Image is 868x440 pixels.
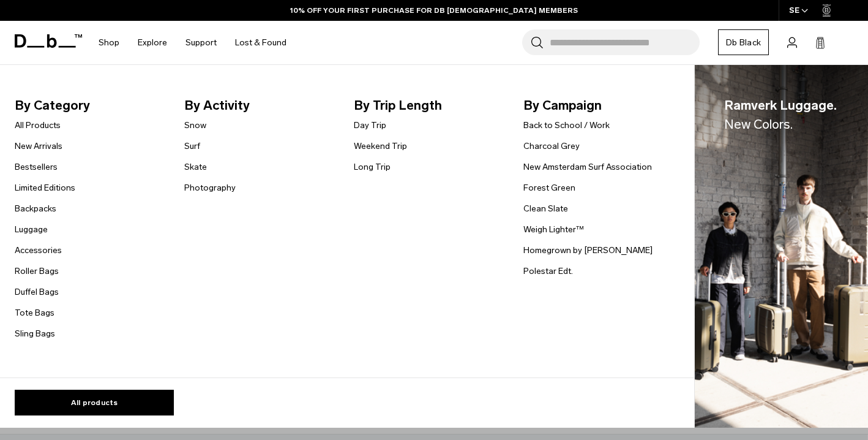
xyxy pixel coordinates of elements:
[695,65,868,428] img: Db
[15,140,62,153] a: New Arrivals
[15,181,75,194] a: Limited Editions
[523,202,568,215] a: Clean Slate
[523,140,580,153] a: Charcoal Grey
[290,5,578,16] a: 10% OFF YOUR FIRST PURCHASE FOR DB [DEMOGRAPHIC_DATA] MEMBERS
[184,119,206,132] a: Snow
[15,161,58,173] a: Bestsellers
[184,140,200,153] a: Surf
[695,65,868,428] a: Ramverk Luggage.New Colors. Db
[15,223,48,236] a: Luggage
[718,29,769,55] a: Db Black
[15,119,61,132] a: All Products
[184,181,236,194] a: Photography
[15,265,59,278] a: Roller Bags
[15,202,56,215] a: Backpacks
[15,306,54,319] a: Tote Bags
[354,96,504,115] span: By Trip Length
[523,119,610,132] a: Back to School / Work
[99,21,119,64] a: Shop
[138,21,167,64] a: Explore
[724,96,837,134] span: Ramverk Luggage.
[15,390,174,415] a: All products
[354,161,391,173] a: Long Trip
[523,96,673,115] span: By Campaign
[15,286,59,298] a: Duffel Bags
[523,265,573,278] a: Polestar Edt.
[523,244,653,257] a: Homegrown by [PERSON_NAME]
[523,181,575,194] a: Forest Green
[523,161,652,173] a: New Amsterdam Surf Association
[184,161,207,173] a: Skate
[235,21,286,64] a: Lost & Found
[15,327,55,340] a: Sling Bags
[185,21,217,64] a: Support
[724,116,793,132] span: New Colors.
[15,96,165,115] span: By Category
[184,96,334,115] span: By Activity
[354,119,386,132] a: Day Trip
[523,223,584,236] a: Weigh Lighter™
[354,140,407,153] a: Weekend Trip
[15,244,62,257] a: Accessories
[89,21,296,64] nav: Main Navigation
